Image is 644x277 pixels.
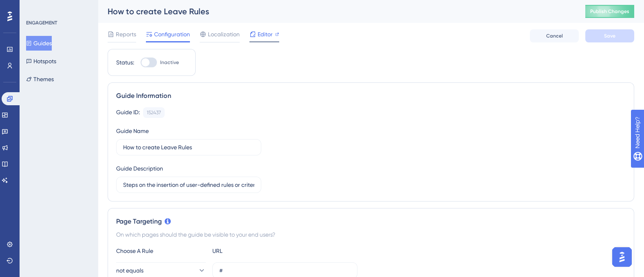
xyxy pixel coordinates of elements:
span: Inactive [160,59,179,66]
span: Localization [208,29,240,39]
div: ENGAGEMENT [26,20,57,26]
div: Guide Description [116,164,163,173]
span: Need Help? [19,2,51,12]
span: not equals [116,266,143,275]
input: Type your Guide’s Description here [123,180,254,189]
span: Reports [116,29,136,39]
iframe: UserGuiding AI Assistant Launcher [610,245,634,269]
span: Configuration [154,29,190,39]
div: On which pages should the guide be visible to your end users? [116,230,626,239]
div: Status: [116,58,134,67]
button: Save [585,29,634,42]
button: Guides [26,36,52,51]
span: Publish Changes [590,8,629,15]
button: Cancel [530,29,579,42]
button: Hotspots [26,54,56,69]
div: Choose A Rule [116,246,206,256]
button: Themes [26,72,54,86]
input: yourwebsite.com/path [219,266,351,275]
div: Guide ID: [116,107,140,118]
span: Cancel [546,33,563,39]
span: Save [604,33,615,39]
input: Type your Guide’s Name here [123,143,254,152]
div: 152437 [147,109,161,116]
div: Page Targeting [116,217,626,226]
div: URL [212,246,302,256]
span: Editor [258,29,273,39]
button: Publish Changes [585,5,634,18]
div: Guide Information [116,91,626,101]
div: How to create Leave Rules [108,6,565,17]
div: Guide Name [116,126,149,136]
